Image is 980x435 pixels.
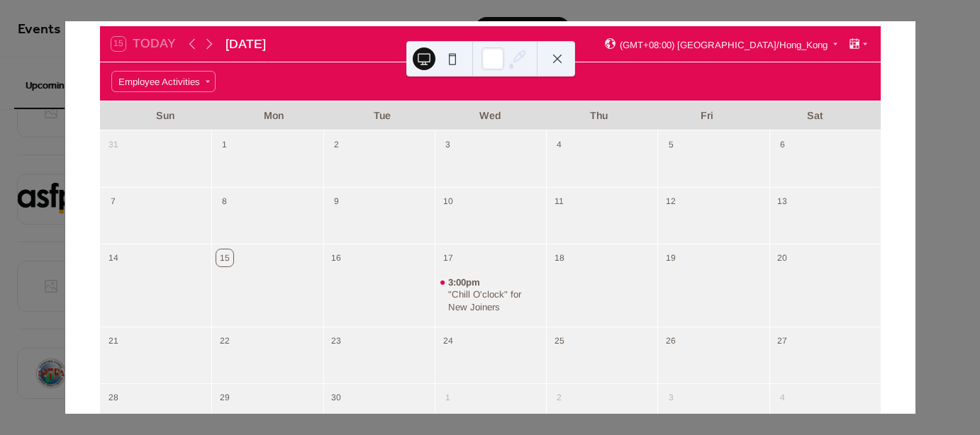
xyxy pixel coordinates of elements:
[774,136,791,153] div: 6
[328,389,345,406] div: 30
[448,276,483,288] span: 3:00pm
[216,389,233,406] div: 29
[774,193,791,210] div: 13
[774,332,791,349] div: 27
[662,332,679,349] div: 26
[105,249,122,266] div: 14
[662,136,679,153] div: 5
[662,193,679,210] div: 12
[439,389,456,406] div: 1
[551,332,568,349] div: 25
[436,101,545,130] div: Wed
[774,249,791,266] div: 20
[105,193,122,210] div: 7
[545,101,653,130] div: Thu
[220,101,328,130] div: Mon
[435,276,546,312] div: "Chill O'clock" for New Joiners
[551,193,568,210] div: 11
[662,389,679,406] div: 3
[551,249,568,266] div: 18
[620,40,828,49] span: (GMT+08:00) [GEOGRAPHIC_DATA]/Hong_Kong
[439,332,456,349] div: 24
[653,101,762,130] div: Fri
[216,332,233,349] div: 22
[105,332,122,349] div: 21
[328,136,345,153] div: 2
[551,389,568,406] div: 2
[225,35,266,53] div: [DATE]
[105,136,122,153] div: 31
[439,136,456,153] div: 3
[761,101,869,130] div: Sat
[111,101,220,130] div: Sun
[439,249,456,266] div: 17
[328,249,345,266] div: 16
[439,193,456,210] div: 10
[216,193,233,210] div: 8
[551,136,568,153] div: 4
[328,101,436,130] div: Tue
[216,249,233,266] div: 15
[105,389,122,406] div: 28
[328,193,345,210] div: 9
[216,136,233,153] div: 1
[328,332,345,349] div: 23
[774,389,791,406] div: 4
[662,249,679,266] div: 19
[448,288,541,312] div: "Chill O'clock" for New Joiners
